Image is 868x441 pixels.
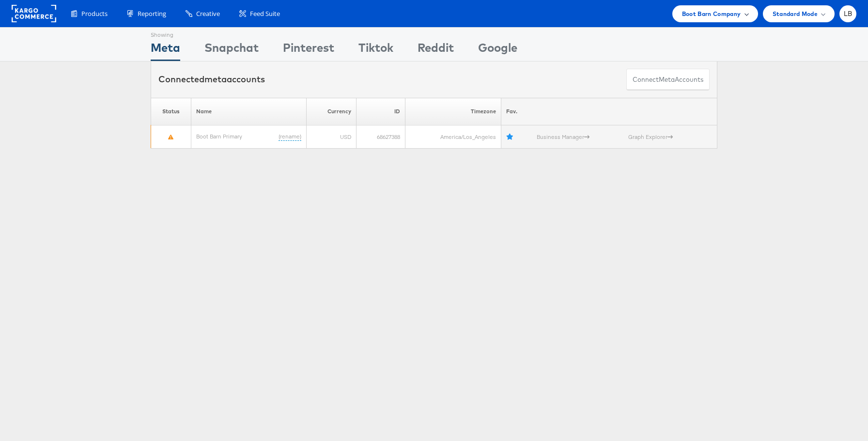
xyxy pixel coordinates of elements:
[844,11,852,17] span: LB
[537,133,589,140] a: Business Manager
[196,9,220,18] span: Creative
[196,133,242,140] a: Boot Barn Primary
[151,39,180,61] div: Meta
[279,133,301,141] a: (rename)
[250,9,280,18] span: Feed Suite
[418,39,454,61] div: Reddit
[773,9,818,19] span: Standard Mode
[191,98,307,125] th: Name
[151,98,191,125] th: Status
[307,98,356,125] th: Currency
[81,9,108,18] span: Products
[682,9,741,19] span: Boot Barn Company
[356,125,405,149] td: 68627388
[204,74,227,85] span: meta
[659,75,675,84] span: meta
[158,73,265,86] div: Connected accounts
[405,125,501,149] td: America/Los_Angeles
[405,98,501,125] th: Timezone
[628,133,673,140] a: Graph Explorer
[626,69,710,91] button: ConnectmetaAccounts
[283,39,334,61] div: Pinterest
[478,39,517,61] div: Google
[307,125,356,149] td: USD
[204,39,259,61] div: Snapchat
[138,9,166,18] span: Reporting
[358,39,393,61] div: Tiktok
[151,28,180,39] div: Showing
[356,98,405,125] th: ID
